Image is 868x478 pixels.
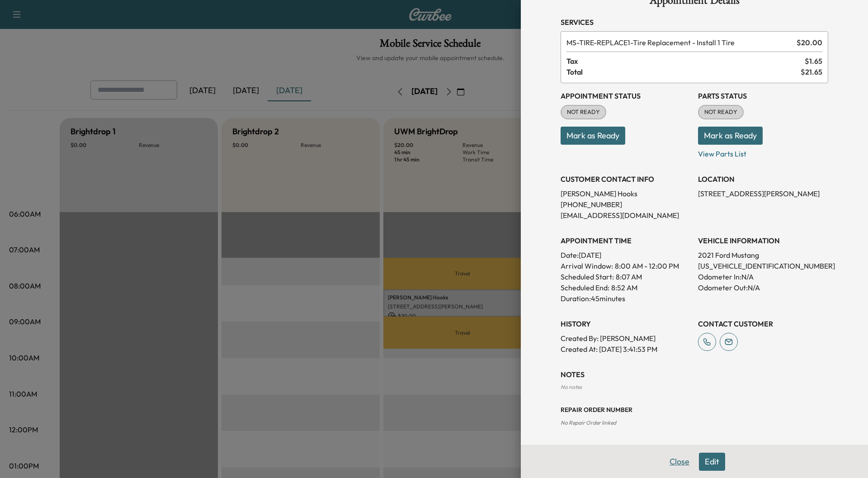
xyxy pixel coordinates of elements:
h3: Appointment Status [561,90,691,101]
button: Mark as Ready [561,127,625,145]
p: Scheduled End: [561,282,609,293]
p: 2021 Ford Mustang [698,250,828,260]
h3: NOTES [561,369,828,380]
span: Total [566,66,801,77]
p: Scheduled Start: [561,271,614,282]
span: NOT READY [561,108,605,117]
span: $ 1.65 [805,56,822,66]
p: Date: [DATE] [561,250,691,260]
h3: History [561,318,691,329]
p: [PERSON_NAME] Hooks [561,188,691,199]
span: No Repair Order linked [561,419,616,426]
h3: CUSTOMER CONTACT INFO [561,174,691,185]
p: 8:52 AM [611,282,637,293]
p: Odometer In: N/A [698,271,828,282]
span: NOT READY [699,108,743,117]
span: 8:00 AM - 12:00 PM [615,260,679,271]
button: Mark as Ready [698,127,763,145]
p: 8:07 AM [616,271,642,282]
div: No notes [561,383,828,391]
h3: Parts Status [698,90,828,101]
button: Edit [699,453,725,471]
h3: APPOINTMENT TIME [561,235,691,246]
h3: Repair Order number [561,405,828,414]
p: View Parts List [698,145,828,159]
span: $ 20.00 [797,37,822,48]
h3: LOCATION [698,174,828,185]
h3: VEHICLE INFORMATION [698,235,828,246]
p: Duration: 45 minutes [561,293,691,304]
span: Tax [566,56,805,66]
p: [US_VEHICLE_IDENTIFICATION_NUMBER] [698,260,828,271]
span: $ 21.65 [801,66,822,77]
p: Created By : [PERSON_NAME] [561,333,691,344]
h3: CONTACT CUSTOMER [698,318,828,329]
p: [EMAIL_ADDRESS][DOMAIN_NAME] [561,210,691,221]
p: Arrival Window: [561,260,691,271]
button: Close [664,453,695,471]
h3: Services [561,17,828,28]
p: Created At : [DATE] 3:41:53 PM [561,344,691,355]
span: Tire Replacement - Install 1 Tire [566,37,793,48]
p: [PHONE_NUMBER] [561,199,691,210]
p: [STREET_ADDRESS][PERSON_NAME] [698,188,828,199]
p: Odometer Out: N/A [698,282,828,293]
